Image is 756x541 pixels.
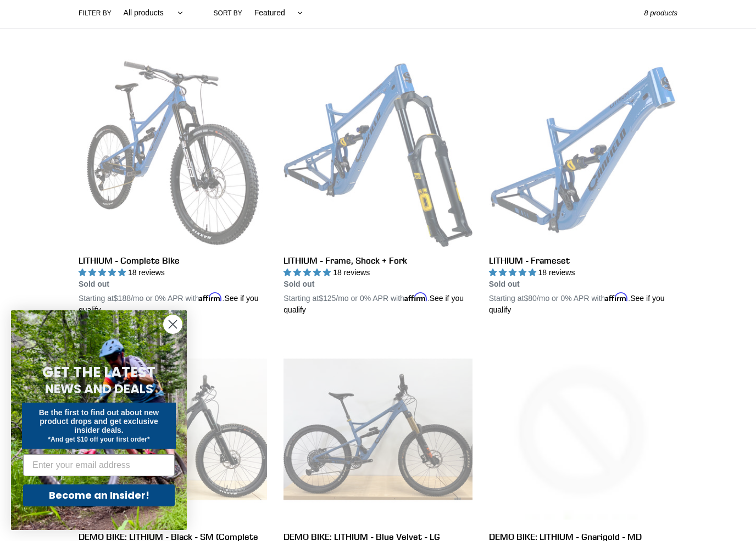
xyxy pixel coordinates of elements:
button: Close dialog [163,315,182,334]
button: Become an Insider! [23,484,175,506]
span: *And get $10 off your first order* [48,436,149,443]
span: 8 products [644,9,677,17]
label: Filter by [79,8,112,18]
span: GET THE LATEST [42,362,155,382]
span: Be the first to find out about new product drops and get exclusive insider deals. [39,408,159,434]
label: Sort by [214,8,242,18]
input: Enter your email address [23,454,175,476]
span: NEWS AND DEALS [45,380,153,398]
